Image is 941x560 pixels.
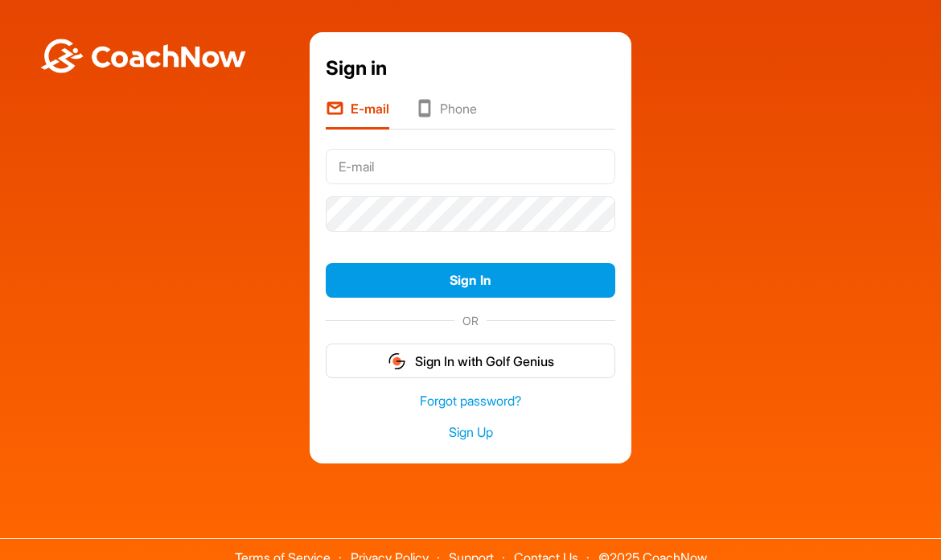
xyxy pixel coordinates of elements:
button: Sign In with Golf Genius [326,344,615,378]
a: Sign Up [326,423,615,442]
button: Sign In [326,263,615,298]
img: BwLJSsUCoWCh5upNqxVrqldRgqLPVwmV24tXu5FoVAoFEpwwqQ3VIfuoInZCoVCoTD4vwADAC3ZFMkVEQFDAAAAAElFTkSuQmCC [39,39,248,73]
img: gg_logo [387,352,407,371]
a: Forgot password? [326,392,615,410]
input: E-mail [326,149,615,184]
div: Sign in [326,54,615,83]
li: Phone [415,99,477,130]
span: OR [454,312,487,329]
li: E-mail [326,99,389,130]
